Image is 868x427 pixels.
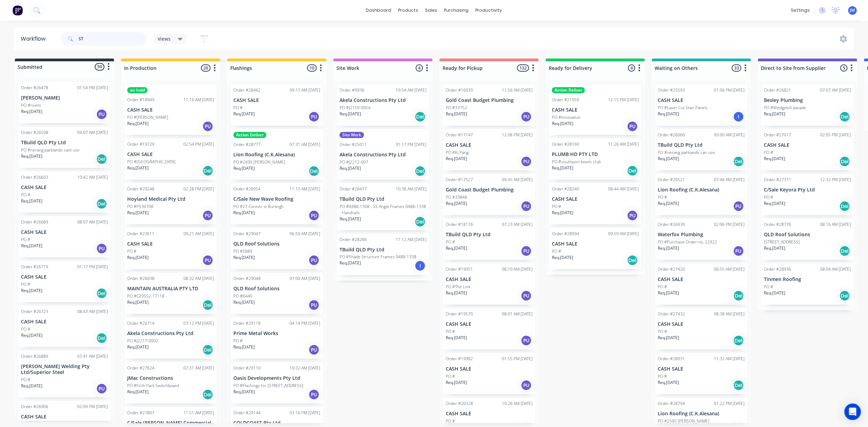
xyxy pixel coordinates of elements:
[21,326,30,332] p: PO #
[502,311,533,317] div: 08:01 AM [DATE]
[21,219,48,225] div: Order #26689
[18,127,111,168] div: Order #2659809:07 AM [DATE]TBuild QLD Pty LtdPO #nerang parklands cant useReq.[DATE]Del
[21,309,48,315] div: Order #26723
[233,210,255,216] p: Req. [DATE]
[96,154,107,165] div: Del
[340,216,361,222] p: Req. [DATE]
[658,239,717,245] p: PO #Purchase Order no. 22922
[309,300,320,311] div: PU
[127,231,154,237] div: Order #23611
[733,111,744,122] div: I
[21,140,108,146] p: TBuild QLD Pty Ltd
[446,200,467,207] p: Req. [DATE]
[446,329,455,335] p: PO #
[502,87,533,93] div: 11:56 AM [DATE]
[764,142,851,148] p: CASH SALE
[521,290,532,301] div: PU
[658,290,679,296] p: Req. [DATE]
[309,210,320,221] div: PU
[183,275,214,282] div: 08:32 AM [DATE]
[340,196,426,202] p: TBuild QLD Pty Ltd
[290,87,320,93] div: 09:13 AM [DATE]
[77,264,108,270] div: 01:17 PM [DATE]
[658,132,685,138] div: Order #26060
[233,286,320,292] p: QLD Roof Solutions
[340,247,426,253] p: TBuild QLD Pty Ltd
[549,183,642,225] div: Order #2824008:44 AM [DATE]CASH SALEPO #Req.[DATE]PU
[202,255,213,266] div: PU
[655,263,748,305] div: Order #2742006:55 AM [DATE]CASH SALEPO #Req.[DATE]Del
[502,266,533,272] div: 08:10 AM [DATE]
[764,266,791,272] div: Order #28936
[658,87,685,93] div: Order #25593
[764,177,791,183] div: Order #27311
[77,174,108,180] div: 10:42 AM [DATE]
[764,200,786,207] p: Req. [DATE]
[733,290,744,301] div: Del
[202,300,213,311] div: Del
[764,194,774,200] p: PO #
[820,87,851,93] div: 07:07 AM [DATE]
[340,186,367,192] div: Order #26477
[96,198,107,209] div: Del
[21,319,108,325] p: CASH SALE
[127,275,154,282] div: Order #26038
[655,84,748,126] div: Order #2559301:06 PM [DATE]CASH SALEPO #Laser Cut Stair PanelsReq.[DATE]I
[12,5,23,15] img: Factory
[521,201,532,212] div: PU
[502,221,533,228] div: 07:23 AM [DATE]
[839,246,850,257] div: Del
[764,239,800,245] p: [STREET_ADDRESS]
[21,153,42,159] p: Req. [DATE]
[231,273,323,314] div: Order #2904807:00 AM [DATE]QLD Roof SolutionsPO #6440Req.[DATE]PU
[340,152,426,158] p: Akela Constructions Pty Ltd
[761,129,854,170] div: Order #2701702:05 PM [DATE]CASH SALEPO #Req.[DATE]Del
[340,105,371,111] p: PO #J2159-0054
[127,141,154,147] div: Order #19729
[96,243,107,254] div: PU
[655,219,748,260] div: Order #2693002:06 PM [DATE]Waterfox PlumbingPO #Purchase Order no. 22922Req.[DATE]PU
[552,141,579,147] div: Order #28160
[18,171,111,213] div: Order #2660310:42 AM [DATE]CASH SALEPO #Req.[DATE]Del
[608,141,639,147] div: 11:26 AM [DATE]
[290,231,320,237] div: 06:50 AM [DATE]
[96,109,107,120] div: PU
[124,317,217,359] div: Order #2671403:12 PM [DATE]Akela Constructions Pty LtdPO #J2217-0002Req.[DATE]Del
[127,299,149,305] p: Req. [DATE]
[446,290,467,296] p: Req. [DATE]
[764,221,791,228] div: Order #28776
[415,111,426,122] div: Del
[415,216,426,227] div: Del
[714,311,745,317] div: 08:38 AM [DATE]
[79,32,147,46] input: Search for orders...
[77,219,108,225] div: 08:07 AM [DATE]
[309,166,320,177] div: Del
[233,87,261,93] div: Order #28462
[502,132,533,138] div: 12:08 PM [DATE]
[340,87,364,93] div: Order #9936
[608,231,639,237] div: 09:59 AM [DATE]
[183,231,214,237] div: 09:21 AM [DATE]
[658,329,667,335] p: PO #
[446,221,473,228] div: Order #18176
[127,186,154,192] div: Order #20248
[549,228,642,269] div: Order #2899409:59 AM [DATE]CASH SALEPO #Req.[DATE]Del
[658,266,685,272] div: Order #27420
[658,149,715,156] p: PO #nerang parklands can use
[552,186,579,192] div: Order #28240
[658,221,685,228] div: Order #26930
[290,142,320,148] div: 07:31 AM [DATE]
[337,84,429,126] div: Order #993610:54 AM [DATE]Akela Constructions Pty LtdPO #J2159-0054Req.[DATE]Del
[127,210,149,216] p: Req. [DATE]
[446,149,468,156] p: PO #Ki Pang
[183,97,214,103] div: 11:16 AM [DATE]
[233,196,320,202] p: C/Sale New Wave Roofing
[183,186,214,192] div: 02:28 PM [DATE]
[658,194,667,200] p: PO #
[233,241,320,247] p: QLD Roof Solutions
[415,166,426,177] div: Del
[233,299,255,305] p: Req. [DATE]
[127,204,153,210] p: PO #PS30708
[183,320,214,326] div: 03:12 PM [DATE]
[233,231,261,237] div: Order #29047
